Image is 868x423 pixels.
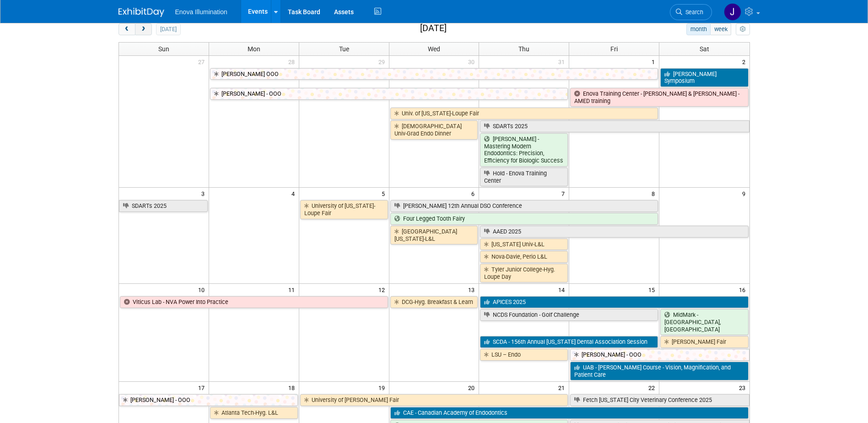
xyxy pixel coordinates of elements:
[377,284,389,295] span: 12
[377,56,389,67] span: 29
[287,56,299,67] span: 28
[210,68,658,80] a: [PERSON_NAME] OOO
[741,56,749,67] span: 2
[682,9,703,16] span: Search
[287,382,299,393] span: 18
[724,3,741,21] img: Janelle Tlusty
[390,296,478,308] a: DCG-Hyg. Breakfast & Learn
[119,200,208,212] a: SDARTs 2025
[119,23,135,35] button: prev
[660,68,748,87] a: [PERSON_NAME] Symposium
[700,45,709,53] span: Sat
[710,23,731,35] button: week
[686,23,711,35] button: month
[428,45,440,53] span: Wed
[300,394,568,406] a: University of [PERSON_NAME] Fair
[570,88,748,107] a: Enova Training Center - [PERSON_NAME] & [PERSON_NAME] - AMED training
[300,200,388,219] a: University of [US_STATE]-Loupe Fair
[390,200,658,212] a: [PERSON_NAME] 12th Annual DSO Conference
[660,336,748,348] a: [PERSON_NAME] Fair
[741,188,749,199] span: 9
[210,407,298,419] a: Atlanta Tech-Hyg. L&L
[651,56,659,67] span: 1
[651,188,659,199] span: 8
[557,284,569,295] span: 14
[470,188,479,199] span: 6
[381,188,389,199] span: 5
[291,188,299,199] span: 4
[390,226,478,244] a: [GEOGRAPHIC_DATA][US_STATE]-L&L
[647,284,659,295] span: 15
[200,188,209,199] span: 3
[610,45,618,53] span: Fri
[480,349,568,361] a: LSU – Endo
[377,382,389,393] span: 19
[570,362,748,380] a: UAB - [PERSON_NAME] Course - Vision, Magnification, and Patient Care
[467,284,479,295] span: 13
[670,4,712,20] a: Search
[480,296,748,308] a: APICES 2025
[287,284,299,295] span: 11
[248,45,260,53] span: Mon
[738,284,749,295] span: 16
[197,284,209,295] span: 10
[135,23,152,35] button: next
[339,45,349,53] span: Tue
[158,45,169,53] span: Sun
[210,88,568,100] a: [PERSON_NAME] - OOO
[480,239,568,250] a: [US_STATE] Univ-L&L
[570,394,749,406] a: Fetch [US_STATE] City Veterinary Conference 2025
[175,8,227,16] span: Enova Illumination
[740,27,746,33] i: Personalize Calendar
[518,45,529,53] span: Thu
[570,349,749,361] a: [PERSON_NAME] - OOO
[197,56,209,67] span: 27
[480,336,658,348] a: SCDA - 156th Annual [US_STATE] Dental Association Session
[557,382,569,393] span: 21
[557,56,569,67] span: 31
[119,8,164,17] img: ExhibitDay
[480,251,568,263] a: Nova-Davie, Perio L&L
[119,394,298,406] a: [PERSON_NAME] - OOO
[480,120,749,132] a: SDARTs 2025
[561,188,569,199] span: 7
[390,108,658,119] a: Univ. of [US_STATE]-Loupe Fair
[120,296,388,308] a: Viticus Lab - NVA Power Into Practice
[467,382,479,393] span: 20
[390,120,478,139] a: [DEMOGRAPHIC_DATA] Univ-Grad Endo Dinner
[197,382,209,393] span: 17
[738,382,749,393] span: 23
[736,23,749,35] button: myCustomButton
[467,56,479,67] span: 30
[660,309,748,335] a: MidMark - [GEOGRAPHIC_DATA], [GEOGRAPHIC_DATA]
[480,133,568,167] a: [PERSON_NAME] - Mastering Modern Endodontics: Precision, Efficiency for Biologic Success
[156,23,180,35] button: [DATE]
[390,213,658,225] a: Four Legged Tooth Fairy
[480,264,568,282] a: Tyler Junior College-Hyg. Loupe Day
[420,23,447,33] h2: [DATE]
[480,168,568,186] a: Hold - Enova Training Center
[390,407,749,419] a: CAE - Canadian Academy of Endodontics
[480,309,658,321] a: NCDS Foundation - Golf Challenge
[480,226,748,238] a: AAED 2025
[647,382,659,393] span: 22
